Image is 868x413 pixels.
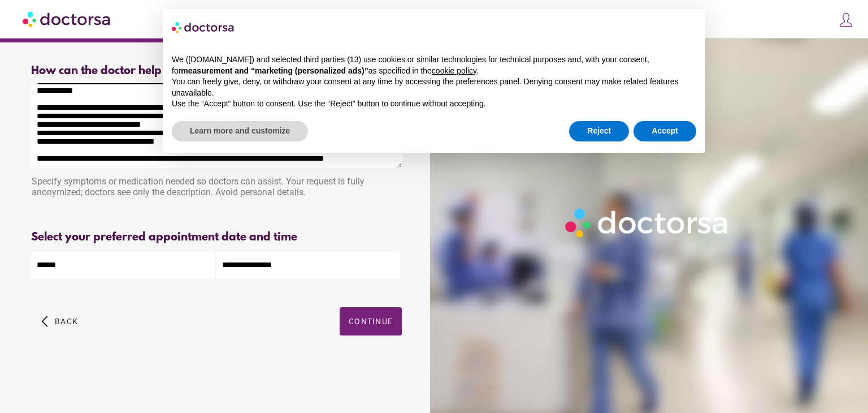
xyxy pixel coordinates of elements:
[172,121,308,141] button: Learn more and customize
[55,317,78,326] span: Back
[633,121,696,141] button: Accept
[838,12,854,28] img: icons8-customer-100.png
[172,98,696,110] p: Use the “Accept” button to consent. Use the “Reject” button to continue without accepting.
[31,64,402,78] div: How can the doctor help you?
[31,170,402,206] div: Specify symptoms or medication needed so doctors can assist. Your request is fully anonymized; do...
[172,76,696,98] p: You can freely give, deny, or withdraw your consent at any time by accessing the preferences pane...
[172,54,696,76] p: We ([DOMAIN_NAME]) and selected third parties (13) use cookies or similar technologies for techni...
[569,121,629,141] button: Reject
[181,66,368,75] strong: measurement and “marketing (personalized ads)”
[23,6,112,32] img: Doctorsa.com
[37,307,83,335] button: arrow_back_ios Back
[340,307,402,335] button: Continue
[172,18,235,36] img: logo
[561,204,734,242] img: Logo-Doctorsa-trans-White-partial-flat.png
[349,317,393,326] span: Continue
[432,66,476,75] a: cookie policy
[31,231,402,244] div: Select your preferred appointment date and time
